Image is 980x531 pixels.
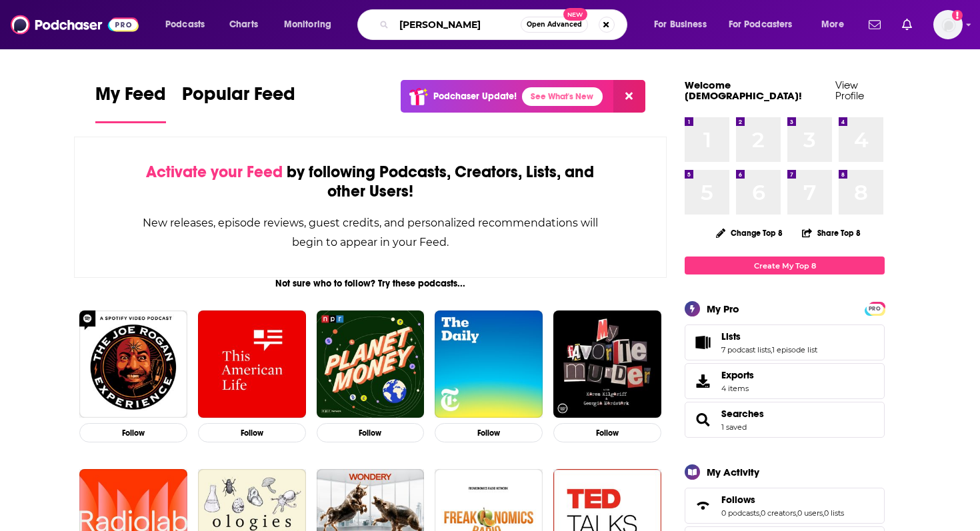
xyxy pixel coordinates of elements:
a: Show notifications dropdown [897,13,917,36]
button: Show profile menu [933,10,963,39]
button: Follow [317,423,425,442]
a: Create My Top 8 [685,257,885,274]
input: Search podcasts, credits, & more... [394,14,521,35]
span: PRO [867,304,883,314]
a: Follows [721,494,844,506]
div: Search podcasts, credits, & more... [370,9,640,40]
span: Popular Feed [182,83,295,113]
span: More [821,15,844,34]
a: Exports [685,363,885,399]
button: Follow [198,423,306,442]
a: Searches [689,410,716,429]
a: Follows [689,496,716,515]
a: 1 episode list [772,345,817,354]
span: Open Advanced [527,21,582,28]
span: Logged in as BogaardsPR [933,10,963,39]
button: Open AdvancedNew [521,17,588,33]
a: Charts [221,14,266,35]
span: Exports [689,372,716,390]
span: Follows [721,494,755,506]
div: My Pro [707,302,739,315]
a: PRO [867,303,883,313]
span: 4 items [721,384,754,393]
a: Searches [721,408,764,420]
span: , [759,508,761,518]
a: See What's New [522,87,603,106]
a: 0 creators [761,508,796,518]
div: Not sure who to follow? Try these podcasts... [74,278,667,289]
button: open menu [720,14,812,35]
p: Podchaser Update! [433,91,517,102]
a: 7 podcast lists [721,345,771,354]
a: 0 users [797,508,823,518]
img: Planet Money [317,310,425,418]
img: My Favorite Murder with Karen Kilgariff and Georgia Hardstark [553,310,661,418]
button: Change Top 8 [708,225,791,241]
svg: Add a profile image [952,10,963,21]
span: Exports [721,369,754,381]
button: Follow [435,423,543,442]
a: 0 lists [824,508,844,518]
a: Show notifications dropdown [863,13,886,36]
button: Follow [553,423,661,442]
a: Lists [689,333,716,352]
img: Podchaser - Follow, Share and Rate Podcasts [11,12,139,37]
span: Monitoring [284,15,331,34]
button: Share Top 8 [801,220,861,246]
span: My Feed [95,83,166,113]
div: by following Podcasts, Creators, Lists, and other Users! [141,163,599,201]
button: open menu [645,14,723,35]
span: Follows [685,488,885,524]
button: open menu [275,14,349,35]
span: Podcasts [165,15,205,34]
span: , [771,345,772,354]
a: Welcome [DEMOGRAPHIC_DATA]! [685,79,802,102]
span: Lists [685,324,885,360]
img: The Daily [435,310,543,418]
img: This American Life [198,310,306,418]
button: open menu [156,14,222,35]
span: Searches [685,402,885,438]
div: My Activity [707,466,759,478]
a: Lists [721,330,817,342]
span: New [563,8,587,21]
span: , [823,508,824,518]
a: My Feed [95,83,166,123]
a: Popular Feed [182,83,295,123]
span: Activate your Feed [146,162,283,182]
span: , [796,508,797,518]
span: Lists [721,330,741,342]
button: open menu [812,14,861,35]
img: The Joe Rogan Experience [79,310,187,418]
button: Follow [79,423,187,442]
div: New releases, episode reviews, guest credits, and personalized recommendations will begin to appe... [141,213,599,252]
span: For Podcasters [729,15,793,34]
span: Charts [229,15,258,34]
a: 1 saved [721,422,747,432]
span: For Business [654,15,707,34]
img: User Profile [933,10,963,39]
a: 0 podcasts [721,508,759,518]
a: View Profile [835,79,864,102]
